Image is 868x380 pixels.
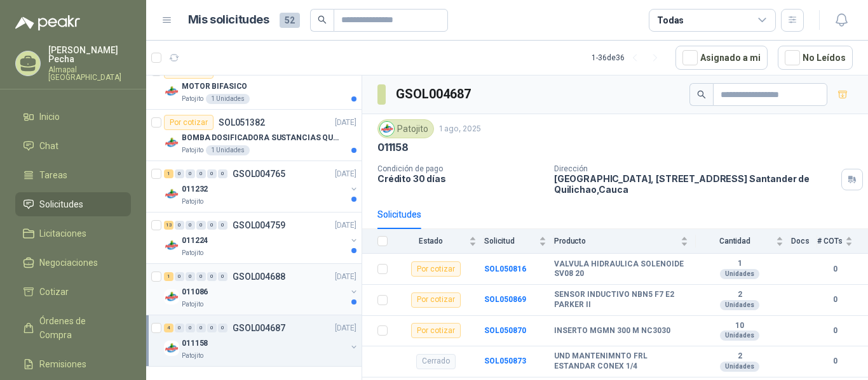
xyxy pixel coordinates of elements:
[164,320,359,361] a: 4 0 0 0 0 0 GSOL004687[DATE] Company Logo011158Patojito
[182,132,340,144] p: BOMBA DOSIFICADORA SUSTANCIAS QUIMICAS
[377,141,409,154] p: 011158
[164,269,359,310] a: 1 0 0 0 0 0 GSOL004688[DATE] Company Logo011086Patojito
[696,290,783,300] b: 2
[817,325,853,337] b: 0
[15,192,131,216] a: Solicitudes
[164,187,179,202] img: Company Logo
[207,272,217,281] div: 0
[411,292,461,308] div: Por cotizar
[15,221,131,246] a: Licitaciones
[697,90,706,99] span: search
[554,164,836,173] p: Dirección
[233,169,285,178] p: GSOL004765
[218,324,227,332] div: 0
[416,354,456,369] div: Cerrado
[484,326,526,335] b: SOL050870
[39,110,60,124] span: Inicio
[218,272,227,281] div: 0
[280,13,300,28] span: 52
[196,221,206,230] div: 0
[15,163,131,187] a: Tareas
[164,238,179,253] img: Company Logo
[39,139,58,153] span: Chat
[186,221,195,230] div: 0
[182,299,203,310] p: Patojito
[39,256,98,270] span: Negociaciones
[675,46,768,70] button: Asignado a mi
[377,119,434,138] div: Patojito
[791,229,817,254] th: Docs
[484,237,536,246] span: Solicitud
[554,259,688,279] b: VALVULA HIDRAULICA SOLENOIDE SV08 20
[380,122,394,136] img: Company Logo
[335,219,356,232] p: [DATE]
[219,67,265,75] p: SOL052754
[335,168,356,180] p: [DATE]
[15,251,131,275] a: Negociaciones
[182,351,203,361] p: Patojito
[48,66,131,81] p: Almapal [GEOGRAPHIC_DATA]
[39,314,119,342] span: Órdenes de Compra
[39,357,86,371] span: Remisiones
[554,326,670,336] b: INSERTO MGMN 300 M NC3030
[720,269,759,279] div: Unidades
[186,272,195,281] div: 0
[206,145,250,155] div: 1 Unidades
[335,322,356,334] p: [DATE]
[39,197,83,211] span: Solicitudes
[164,341,179,356] img: Company Logo
[377,207,421,221] div: Solicitudes
[175,272,184,281] div: 0
[233,272,285,281] p: GSOL004688
[720,331,759,341] div: Unidades
[207,221,217,230] div: 0
[218,221,227,230] div: 0
[554,173,836,195] p: [GEOGRAPHIC_DATA], [STREET_ADDRESS] Santander de Quilichao , Cauca
[182,183,208,195] p: 011232
[15,105,131,129] a: Inicio
[657,13,684,27] div: Todas
[15,15,80,30] img: Logo peakr
[188,11,269,29] h1: Mis solicitudes
[164,324,173,332] div: 4
[696,351,783,362] b: 2
[554,237,678,246] span: Producto
[817,294,853,306] b: 0
[484,357,526,365] a: SOL050873
[182,94,203,104] p: Patojito
[720,300,759,310] div: Unidades
[817,355,853,367] b: 0
[15,352,131,376] a: Remisiones
[817,237,843,246] span: # COTs
[175,324,184,332] div: 0
[554,229,696,254] th: Producto
[592,48,665,68] div: 1 - 36 de 36
[411,261,461,277] div: Por cotizar
[196,272,206,281] div: 0
[219,118,265,127] p: SOL051382
[196,169,206,178] div: 0
[696,321,783,331] b: 10
[164,169,173,178] div: 1
[554,290,688,310] b: SENSOR INDUCTIVO NBN5 F7 E2 PARKER II
[186,169,195,178] div: 0
[164,84,179,99] img: Company Logo
[146,58,362,110] a: Por cotizarSOL052754[DATE] Company LogoMOTOR BIFASICOPatojito1 Unidades
[182,81,247,93] p: MOTOR BIFASICO
[175,169,184,178] div: 0
[335,117,356,129] p: [DATE]
[182,248,203,258] p: Patojito
[484,265,526,273] a: SOL050816
[48,46,131,63] p: [PERSON_NAME] Pecha
[164,272,173,281] div: 1
[218,169,227,178] div: 0
[206,94,250,104] div: 1 Unidades
[554,351,688,371] b: UND MANTENIMNTO FRL ESTANDAR CONEX 1/4
[164,289,179,305] img: Company Logo
[233,324,285,332] p: GSOL004687
[484,229,554,254] th: Solicitud
[377,173,544,184] p: Crédito 30 días
[395,229,484,254] th: Estado
[696,229,791,254] th: Cantidad
[164,135,179,150] img: Company Logo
